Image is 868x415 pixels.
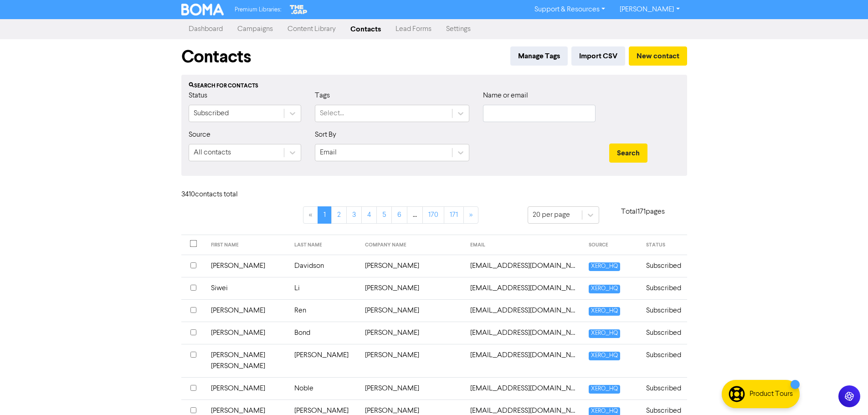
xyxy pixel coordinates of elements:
div: Search for contacts [189,82,680,90]
td: [PERSON_NAME] [205,299,289,322]
td: 222pnn@gmail.com [465,377,583,400]
td: 1033132005@qq.com [465,277,583,299]
a: Page 6 [391,206,407,224]
span: Premium Libraries: [235,7,281,13]
a: Page 4 [361,206,377,224]
button: Search [609,143,647,163]
td: Bond [289,322,360,344]
span: XERO_HQ [589,352,620,360]
td: Subscribed [641,255,687,277]
td: [PERSON_NAME] [360,255,465,277]
a: Content Library [280,20,343,38]
td: [PERSON_NAME] [360,277,465,299]
span: XERO_HQ [589,285,620,293]
td: Subscribed [641,377,687,400]
a: Lead Forms [388,20,439,38]
iframe: Chat Widget [822,371,868,415]
a: Campaigns [230,20,280,38]
label: Status [189,90,207,101]
a: Page 171 [444,206,464,224]
button: Manage Tags [510,46,568,66]
a: Page 3 [346,206,362,224]
td: Li [289,277,360,299]
th: FIRST NAME [205,235,289,255]
a: Settings [439,20,478,38]
th: EMAIL [465,235,583,255]
span: XERO_HQ [589,307,620,316]
div: Select... [320,108,344,119]
h6: 3410 contact s total [181,190,254,199]
button: New contact [629,46,687,66]
td: 01dianedavidson@gmail.com [465,255,583,277]
span: XERO_HQ [589,329,620,338]
label: Source [189,129,211,140]
th: LAST NAME [289,235,360,255]
td: [PERSON_NAME] [360,344,465,377]
div: All contacts [194,147,231,158]
td: Subscribed [641,277,687,299]
td: [PERSON_NAME] [205,377,289,400]
a: » [463,206,478,224]
td: [PERSON_NAME] [205,322,289,344]
td: [PERSON_NAME] [360,322,465,344]
td: [PERSON_NAME] [360,299,465,322]
td: Ren [289,299,360,322]
td: Davidson [289,255,360,277]
td: [PERSON_NAME] [PERSON_NAME] [205,344,289,377]
img: The Gap [288,4,308,15]
a: Page 5 [376,206,392,224]
td: 1336503@qq.com [465,299,583,322]
td: 1roadrunner@windowslive.com [465,344,583,377]
td: Noble [289,377,360,400]
span: XERO_HQ [589,262,620,271]
img: BOMA Logo [181,4,224,15]
td: [PERSON_NAME] [360,377,465,400]
th: STATUS [641,235,687,255]
label: Name or email [483,90,528,101]
td: Subscribed [641,322,687,344]
div: Email [320,147,337,158]
th: SOURCE [583,235,641,255]
td: 14cathybond@gmail.com [465,322,583,344]
p: Total 171 pages [599,206,687,217]
td: [PERSON_NAME] [205,255,289,277]
a: Contacts [343,20,388,38]
td: Subscribed [641,344,687,377]
a: [PERSON_NAME] [612,2,687,17]
td: Subscribed [641,299,687,322]
td: [PERSON_NAME] [289,344,360,377]
a: Page 1 is your current page [318,206,332,224]
th: COMPANY NAME [360,235,465,255]
div: 20 per page [533,210,570,220]
button: Import CSV [571,46,625,66]
span: XERO_HQ [589,385,620,394]
label: Tags [315,90,330,101]
a: Dashboard [181,20,230,38]
a: Page 170 [422,206,444,224]
td: Siwei [205,277,289,299]
a: Support & Resources [527,2,612,17]
a: Page 2 [331,206,347,224]
h1: Contacts [181,46,251,67]
div: Subscribed [194,108,229,119]
label: Sort By [315,129,336,140]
